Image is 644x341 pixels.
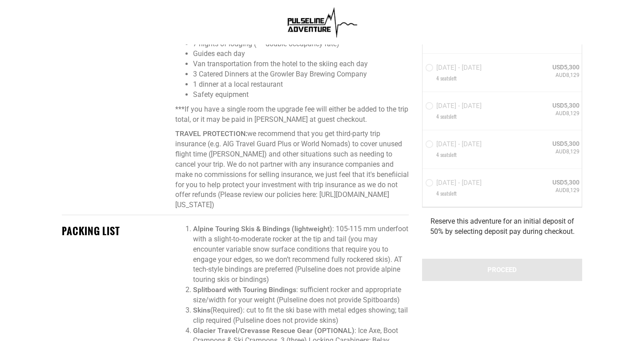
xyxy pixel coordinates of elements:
[193,285,296,294] strong: Splitboard with Touring Bindings
[193,305,409,326] li: (Required): cut to fit the ski base with metal edges showing; tail clip required (Pulseline does ...
[193,224,409,285] li: : 105-115 mm underfoot with a slight-to-moderate rocker at the tip and tail (you may encounter va...
[175,104,409,125] p: ***If you have a single room the upgrade fee will either be added to the trip total, or it may be...
[193,285,409,305] li: : sufficient rocker and appropriate size/width for your weight (Pulseline does not provide Spitbo...
[175,129,247,138] strong: TRAVEL PROTECTION:
[175,129,409,210] p: we recommend that you get third-party trip insurance (e.g. AIG Travel Guard Plus or World Nomads)...
[193,49,409,59] li: Guides each day
[284,4,361,40] img: 1638909355.png
[193,225,332,233] strong: Alpine Touring Skis & Bindings (lightweight)
[193,90,409,100] li: Safety equipment
[193,326,354,335] strong: Glacier Travel/Crevasse Rescue Gear (OPTIONAL)
[193,80,409,90] li: 1 dinner at a local restaurant
[193,306,210,314] strong: Skins
[62,224,169,238] div: PACKING LIST
[193,69,409,80] li: 3 Catered Dinners at the Growler Bay Brewing Company
[422,207,582,245] div: Reserve this adventure for an initial deposit of 50% by selecting deposit pay during checkout.
[193,59,409,69] li: Van transportation from the hotel to the skiing each day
